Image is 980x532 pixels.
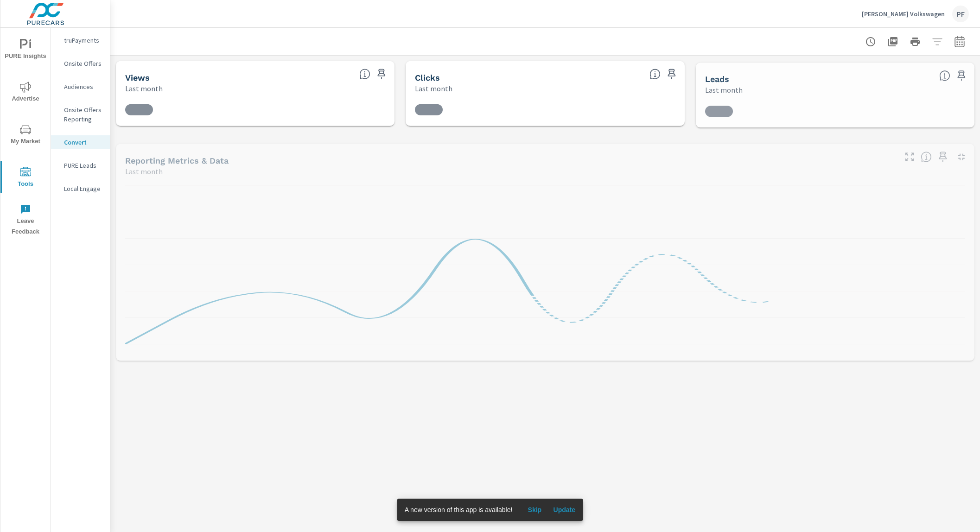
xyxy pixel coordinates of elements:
span: Skip [523,506,546,514]
span: Leave Feedback [3,204,48,237]
p: Last month [415,83,452,94]
p: Onsite Offers [64,59,102,68]
span: Save this to your personalized report [664,67,679,82]
p: Local Engage [64,184,102,193]
button: Minimize Widget [954,150,969,165]
div: Audiences [51,80,110,94]
h5: Clicks [415,73,440,82]
div: truPayments [51,33,110,47]
div: PURE Leads [51,158,110,172]
p: Onsite Offers Reporting [64,105,102,124]
span: Save this to your personalized report [954,68,969,83]
div: nav menu [0,28,51,241]
p: [PERSON_NAME] Volkswagen [862,10,945,18]
p: Last month [705,84,743,95]
p: Audiences [64,82,102,91]
span: The Combined Number of Leads the MVH and Trade Tool Generated [939,70,950,81]
p: truPayments [64,36,102,45]
button: Select Date Range [950,32,969,51]
span: PURE Insights [3,39,48,62]
div: Local Engage [51,182,110,196]
div: Onsite Offers Reporting [51,103,110,126]
span: The Number of Times the PureCars MVH was Viewed [359,69,370,80]
span: Save this to your personalized report [374,67,389,82]
span: Update [553,506,575,514]
div: Onsite Offers [51,57,110,70]
span: My Market [3,124,48,147]
button: Print Report [906,32,924,51]
span: Tools [3,167,48,190]
h5: Leads [705,74,729,84]
p: Last month [125,83,163,94]
p: Convert [64,138,102,147]
button: Update [549,502,579,517]
span: Advertise [3,82,48,104]
p: Last month [125,166,163,177]
div: PF [952,6,969,22]
button: Make Fullscreen [902,150,917,165]
h5: Views [125,73,150,82]
h5: Reporting Metrics & Data [125,156,229,165]
span: Understand value report data over time and see how metrics compare to each other. [921,152,932,163]
p: PURE Leads [64,161,102,170]
span: The Combined Number of Times the PureCars MVH And Trade Tool were Clicked [649,69,661,80]
span: Save this to your personalized report [935,150,950,165]
div: Convert [51,135,110,149]
button: "Export Report to PDF" [884,32,902,51]
span: A new version of this app is available! [405,506,513,513]
button: Skip [520,502,549,517]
